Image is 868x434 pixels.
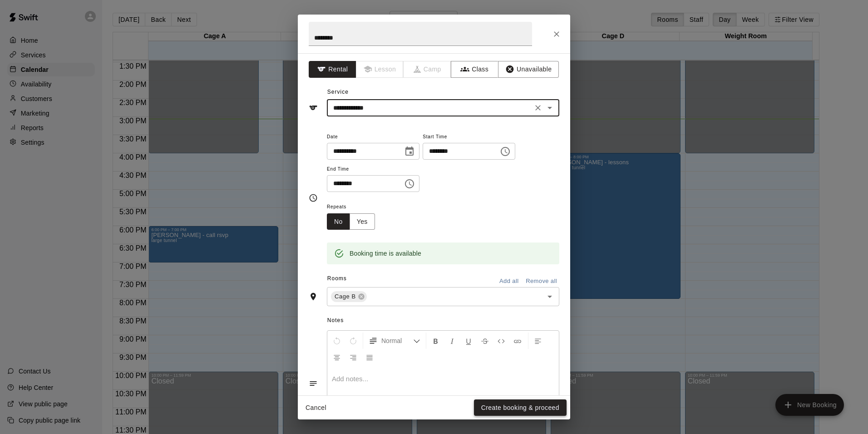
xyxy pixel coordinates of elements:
[498,61,559,78] button: Unavailable
[404,61,451,78] span: Camps can only be created in the Services page
[510,333,525,349] button: Insert Link
[301,399,330,416] button: Cancel
[451,61,498,78] button: Class
[327,131,419,143] span: Date
[423,131,515,143] span: Start Time
[350,213,375,230] button: Yes
[329,349,345,365] button: Center Align
[362,349,377,365] button: Justify Align
[532,101,544,114] button: Clear
[327,213,375,230] div: outlined button group
[327,89,349,95] span: Service
[309,103,318,112] svg: Service
[477,333,493,349] button: Format Strikethrough
[327,275,347,282] span: Rooms
[309,379,318,388] svg: Notes
[494,274,523,288] button: Add all
[327,313,559,328] span: Notes
[309,193,318,202] svg: Timing
[428,333,444,349] button: Format Bold
[444,333,460,349] button: Format Italics
[381,336,413,345] span: Normal
[356,61,404,78] span: Lessons must be created in the Services page first
[331,292,360,301] span: Cage B
[543,290,556,303] button: Open
[400,142,419,161] button: Choose date, selected date is Oct 13, 2025
[543,101,556,114] button: Open
[345,349,361,365] button: Right Align
[327,213,350,230] button: No
[400,175,419,193] button: Choose time, selected time is 5:00 PM
[493,333,509,349] button: Insert Code
[327,163,419,176] span: End Time
[327,201,382,213] span: Repeats
[461,333,476,349] button: Format Underline
[309,61,356,78] button: Rental
[496,142,514,161] button: Choose time, selected time is 3:00 PM
[331,291,367,302] div: Cage B
[329,333,345,349] button: Undo
[474,399,567,416] button: Create booking & proceed
[523,274,559,288] button: Remove all
[345,333,361,349] button: Redo
[530,333,546,349] button: Left Align
[309,292,318,301] svg: Rooms
[350,245,421,262] div: Booking time is available
[365,333,424,349] button: Formatting Options
[548,26,565,42] button: Close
